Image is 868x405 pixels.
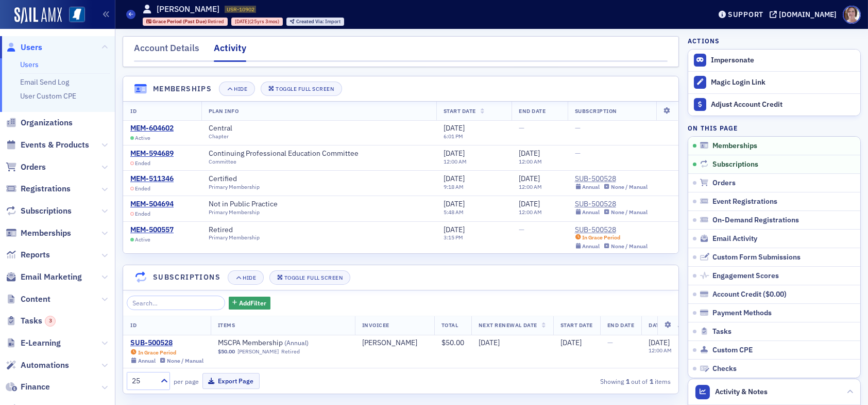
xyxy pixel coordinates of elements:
[611,243,648,250] div: None / Manual
[519,199,540,208] span: [DATE]
[21,315,56,327] span: Tasks
[6,381,50,393] a: Finance
[130,338,203,348] a: SUB-500528
[218,321,235,329] span: Items
[688,71,860,93] button: Magic Login Link
[519,174,540,183] span: [DATE]
[135,210,150,217] span: Ended
[716,386,768,397] span: Activity & Notes
[728,10,763,19] div: Support
[130,124,174,133] a: MEM-604602
[6,294,50,305] a: Content
[209,133,242,140] div: Chapter
[575,149,581,158] span: —
[6,337,61,349] a: E-Learning
[712,309,772,318] span: Payment Methods
[135,160,150,167] span: Ended
[243,275,256,281] div: Hide
[441,321,458,329] span: Total
[575,174,648,184] a: SUB-500528
[237,348,279,355] a: [PERSON_NAME]
[209,184,260,190] div: Primary Membership
[519,183,542,190] time: 12:00 AM
[770,11,840,18] button: [DOMAIN_NAME]
[6,161,46,173] a: Orders
[219,82,255,96] button: Hide
[582,184,600,190] div: Annual
[153,272,220,283] h4: Subscriptions
[209,158,368,165] div: Committee
[444,208,464,216] time: 5:48 AM
[69,7,85,23] img: SailAMX
[362,321,389,329] span: Invoicee
[497,377,671,386] div: Showing out of items
[712,141,757,151] span: Memberships
[234,86,247,92] div: Hide
[130,174,174,184] a: MEM-511346
[688,123,861,133] h4: On this page
[444,174,465,183] span: [DATE]
[284,338,309,347] span: ( Annual )
[227,6,254,13] span: USR-10902
[21,205,72,217] span: Subscriptions
[519,208,542,216] time: 12:00 AM
[575,200,648,209] a: SUB-500528
[611,184,648,190] div: None / Manual
[6,183,71,195] a: Registrations
[648,377,655,386] strong: 1
[519,158,542,165] time: 12:00 AM
[21,271,82,283] span: Email Marketing
[276,86,334,92] div: Toggle Full Screen
[6,139,89,151] a: Events & Products
[479,321,537,329] span: Next Renewal Date
[575,225,648,235] a: SUB-500528
[21,360,69,371] span: Automations
[135,236,150,243] span: Active
[296,19,341,25] div: Import
[688,93,860,116] a: Adjust Account Credit
[20,60,39,69] a: Users
[649,321,689,329] span: Date Created
[14,7,62,24] img: SailAMX
[229,297,271,310] button: AddFilter
[21,183,71,195] span: Registrations
[444,107,476,115] span: Start Date
[239,298,266,307] span: Add Filter
[6,360,69,371] a: Automations
[519,123,524,133] span: —
[153,84,212,94] h4: Memberships
[649,347,672,354] time: 12:00 AM
[362,338,427,348] span: Terry Laughlin
[779,10,837,19] div: [DOMAIN_NAME]
[286,18,344,26] div: Created Via: Import
[202,373,260,389] button: Export Page
[218,338,348,348] span: MSCPA Membership
[209,149,368,158] a: Continuing Professional Education Committee
[209,225,242,235] a: Retired
[20,77,69,87] a: Email Send Log
[444,183,464,190] time: 9:18 AM
[560,338,582,347] span: [DATE]
[167,358,203,364] div: None / Manual
[130,225,174,235] a: MEM-500557
[138,358,156,364] div: Annual
[6,228,71,239] a: Memberships
[711,56,754,65] button: Impersonate
[6,42,42,53] a: Users
[127,296,225,310] input: Search…
[45,316,56,327] div: 3
[218,348,235,355] span: $50.00
[712,179,736,188] span: Orders
[296,18,325,25] span: Created Via :
[444,199,465,208] span: [DATE]
[134,41,199,60] div: Account Details
[444,133,463,140] time: 6:01 PM
[21,161,46,173] span: Orders
[712,216,799,225] span: On-Demand Registrations
[444,225,465,234] span: [DATE]
[765,289,784,299] span: $0.00
[712,364,737,374] span: Checks
[130,200,174,209] div: MEM-504694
